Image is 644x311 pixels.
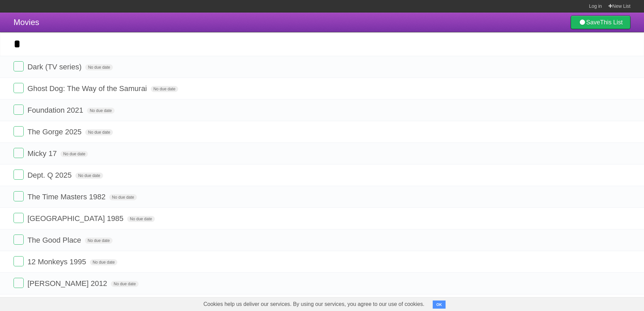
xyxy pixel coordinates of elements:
[27,63,83,71] span: Dark (TV series)
[600,19,623,26] b: This List
[14,235,24,245] label: Done
[27,236,83,244] span: The Good Place
[27,171,73,179] span: Dept. Q 2025
[27,279,109,288] span: [PERSON_NAME] 2012
[14,213,24,223] label: Done
[85,129,113,135] span: No due date
[433,301,446,309] button: OK
[27,84,148,93] span: Ghost Dog: The Way of the Samurai
[27,149,58,158] span: Micky 17
[61,151,88,157] span: No due date
[571,16,630,29] a: SaveThis List
[27,128,83,136] span: The Gorge 2025
[14,83,24,93] label: Done
[127,216,154,222] span: No due date
[27,106,85,114] span: Foundation 2021
[197,297,431,311] span: Cookies help us deliver our services. By using our services, you agree to our use of cookies.
[14,18,39,27] span: Movies
[151,86,178,92] span: No due date
[14,170,24,180] label: Done
[75,173,103,179] span: No due date
[90,259,117,265] span: No due date
[14,126,24,136] label: Done
[14,61,24,71] label: Done
[14,148,24,158] label: Done
[27,193,107,201] span: The Time Masters 1982
[85,238,112,244] span: No due date
[109,194,137,200] span: No due date
[14,256,24,266] label: Done
[27,214,125,223] span: [GEOGRAPHIC_DATA] 1985
[14,105,24,115] label: Done
[111,281,138,287] span: No due date
[27,258,88,266] span: 12 Monkeys 1995
[14,191,24,201] label: Done
[14,278,24,288] label: Done
[85,64,113,70] span: No due date
[87,108,114,114] span: No due date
